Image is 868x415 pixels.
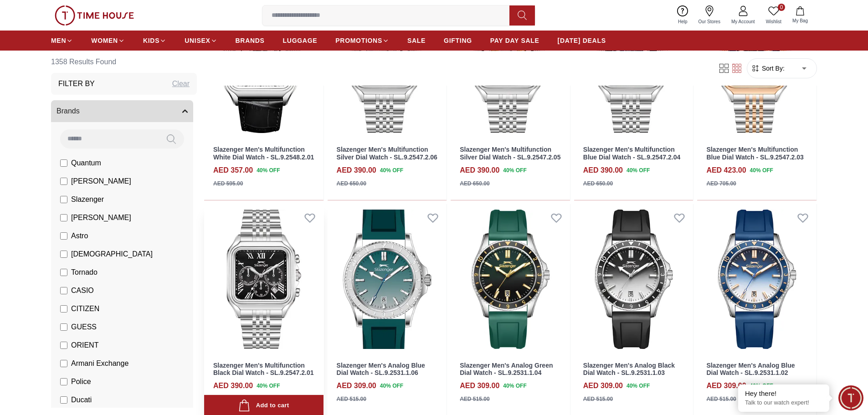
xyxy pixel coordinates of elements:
[60,305,67,313] input: CITIZEN
[574,204,693,354] a: Slazenger Men's Analog Black Dial Watch - SL.9.2531.1.03
[71,285,94,296] span: CASIO
[213,165,253,176] h4: AED 357.00
[728,18,759,25] span: My Account
[745,389,822,398] div: Hey there!
[257,166,280,174] span: 40 % OFF
[71,212,131,223] span: [PERSON_NAME]
[60,342,67,349] input: ORIENT
[460,146,560,161] a: Slazenger Men's Multifunction Silver Dial Watch - SL.9.2547.2.05
[760,64,785,73] span: Sort By:
[91,32,125,49] a: WOMEN
[558,36,606,45] span: [DATE] DEALS
[60,251,67,258] input: [DEMOGRAPHIC_DATA]
[706,179,736,188] div: AED 705.00
[143,32,166,49] a: KIDS
[697,204,817,354] img: Slazenger Men's Analog Blue Dial Watch - SL.9.2531.1.02
[337,179,366,188] div: AED 650.00
[380,166,403,174] span: 40 % OFF
[583,179,613,188] div: AED 650.00
[503,166,526,174] span: 40 % OFF
[60,214,67,221] input: [PERSON_NAME]
[750,382,773,390] span: 40 % OFF
[407,32,426,49] a: SALE
[71,322,97,333] span: GUESS
[583,380,623,391] h4: AED 309.00
[60,360,67,367] input: Armani Exchange
[558,32,606,49] a: [DATE] DEALS
[706,380,746,391] h4: AED 309.00
[60,287,67,294] input: CASIO
[236,36,265,45] span: BRANDS
[337,146,437,161] a: Slazenger Men's Multifunction Silver Dial Watch - SL.9.2547.2.06
[745,399,822,407] p: Talk to our watch expert!
[60,178,67,185] input: [PERSON_NAME]
[185,36,210,45] span: UNISEX
[444,32,472,49] a: GIFTING
[60,196,67,203] input: Slazenger
[337,165,376,176] h4: AED 390.00
[283,32,318,49] a: LUGGAGE
[238,400,289,412] div: Add to cart
[172,78,190,89] div: Clear
[490,36,539,45] span: PAY DAY SALE
[60,378,67,385] input: Police
[185,32,217,49] a: UNISEX
[328,204,447,354] img: Slazenger Men's Analog Blue Dial Watch - SL.9.2531.1.06
[751,64,785,73] button: Sort By:
[51,32,73,49] a: MEN
[213,362,313,377] a: Slazenger Men's Multifunction Black Dial Watch - SL.9.2547.2.01
[706,165,746,176] h4: AED 423.00
[236,32,265,49] a: BRANDS
[71,340,98,351] span: ORIENT
[627,166,650,174] span: 40 % OFF
[778,4,785,11] span: 0
[750,166,773,174] span: 40 % OFF
[380,382,403,390] span: 40 % OFF
[503,382,526,390] span: 40 % OFF
[71,395,92,405] span: Ducati
[283,36,318,45] span: LUGGAGE
[71,176,131,187] span: [PERSON_NAME]
[71,194,104,205] span: Slazenger
[695,18,724,25] span: Our Stores
[583,165,623,176] h4: AED 390.00
[451,204,570,354] img: Slazenger Men's Analog Green Dial Watch - SL.9.2531.1.04
[71,249,153,260] span: [DEMOGRAPHIC_DATA]
[760,4,787,27] a: 0Wishlist
[460,362,553,377] a: Slazenger Men's Analog Green Dial Watch - SL.9.2531.1.04
[58,78,95,89] h3: Filter By
[51,51,197,73] h6: 1358 Results Found
[71,376,91,387] span: Police
[71,303,99,314] span: CITIZEN
[693,4,726,27] a: Our Stores
[706,395,736,403] div: AED 515.00
[706,146,803,161] a: Slazenger Men's Multifunction Blue Dial Watch - SL.9.2547.2.03
[56,106,80,117] span: Brands
[143,36,159,45] span: KIDS
[335,32,389,49] a: PROMOTIONS
[706,362,795,377] a: Slazenger Men's Analog Blue Dial Watch - SL.9.2531.1.02
[789,17,812,24] span: My Bag
[444,36,472,45] span: GIFTING
[71,231,88,241] span: Astro
[674,18,691,25] span: Help
[213,380,253,391] h4: AED 390.00
[71,358,128,369] span: Armani Exchange
[583,395,613,403] div: AED 515.00
[51,100,193,122] button: Brands
[60,269,67,276] input: Tornado
[71,158,101,169] span: Quantum
[60,323,67,331] input: GUESS
[204,204,324,354] img: Slazenger Men's Multifunction Black Dial Watch - SL.9.2547.2.01
[257,382,280,390] span: 40 % OFF
[673,4,693,27] a: Help
[55,5,134,26] img: ...
[337,380,376,391] h4: AED 309.00
[337,395,366,403] div: AED 515.00
[583,146,680,161] a: Slazenger Men's Multifunction Blue Dial Watch - SL.9.2547.2.04
[407,36,426,45] span: SALE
